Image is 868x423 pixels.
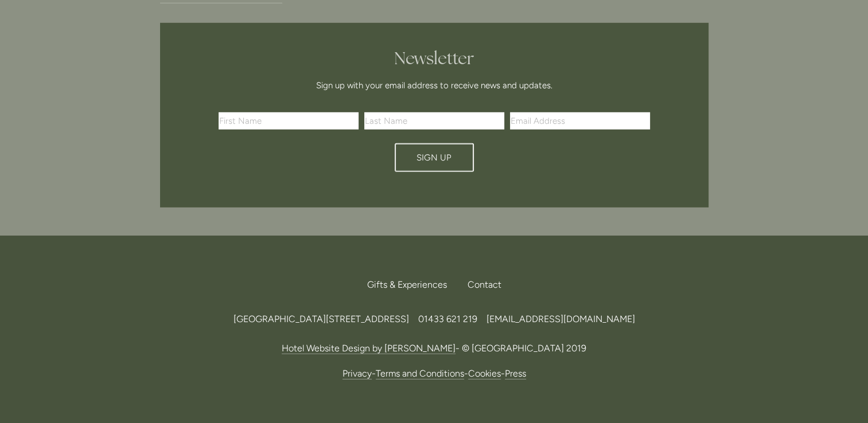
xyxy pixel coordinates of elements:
[395,143,474,172] button: Sign Up
[160,366,709,381] p: - - -
[468,368,501,379] a: Cookies
[376,368,464,379] a: Terms and Conditions
[486,314,635,324] a: [EMAIL_ADDRESS][DOMAIN_NAME]
[505,368,526,379] a: Press
[367,279,447,290] span: Gifts & Experiences
[510,112,650,130] input: Email Address
[418,314,477,324] span: 01433 621 219
[219,112,359,130] input: First Name
[417,152,451,163] span: Sign Up
[223,48,646,69] h2: Newsletter
[342,368,372,379] a: Privacy
[160,340,709,356] p: - © [GEOGRAPHIC_DATA] 2019
[364,112,504,130] input: Last Name
[282,343,456,354] a: Hotel Website Design by [PERSON_NAME]
[233,314,409,324] span: [GEOGRAPHIC_DATA][STREET_ADDRESS]
[367,272,456,297] a: Gifts & Experiences
[458,272,501,297] div: Contact
[223,79,646,92] p: Sign up with your email address to receive news and updates.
